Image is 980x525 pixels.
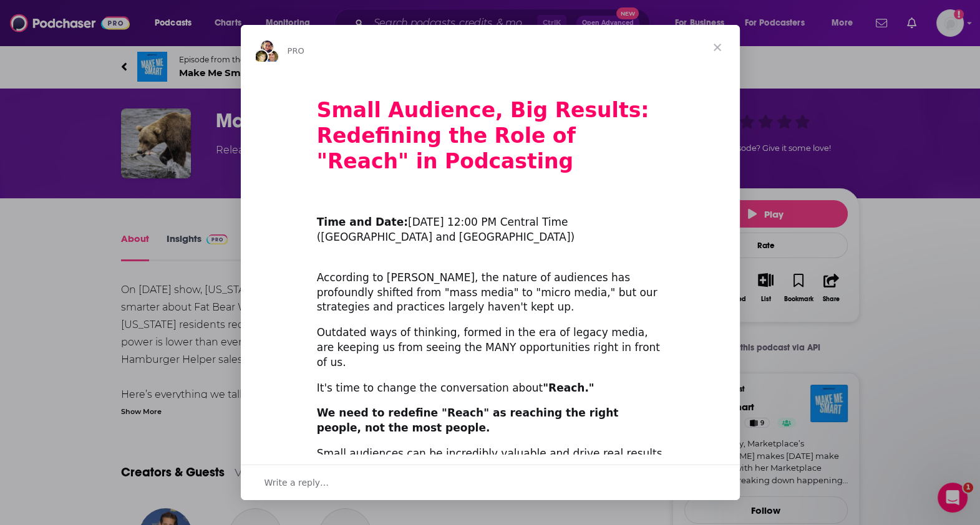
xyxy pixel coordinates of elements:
img: Dave avatar [264,49,279,64]
div: Outdated ways of thinking, formed in the era of legacy media, are keeping us from seeing the MANY... [317,325,664,370]
b: "Reach." [543,382,594,394]
span: PRO [288,46,304,55]
span: Close [695,25,740,70]
span: Write a reply… [264,474,329,491]
div: It's time to change the conversation about [317,381,664,396]
b: Time and Date: [317,216,408,228]
img: Sydney avatar [260,39,274,54]
img: Barbara avatar [254,49,269,64]
div: According to [PERSON_NAME], the nature of audiences has profoundly shifted from "mass media" to "... [317,256,664,315]
b: We need to redefine "Reach" as reaching the right people, not the most people. [317,407,619,434]
div: Small audiences can be incredibly valuable and drive real results -- IF we approach them the righ... [317,446,664,476]
b: Small Audience, Big Results: Redefining the Role of "Reach" in Podcasting [317,98,649,173]
div: Open conversation and reply [241,465,740,500]
div: ​ [DATE] 12:00 PM Central Time ([GEOGRAPHIC_DATA] and [GEOGRAPHIC_DATA]) [317,201,664,245]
